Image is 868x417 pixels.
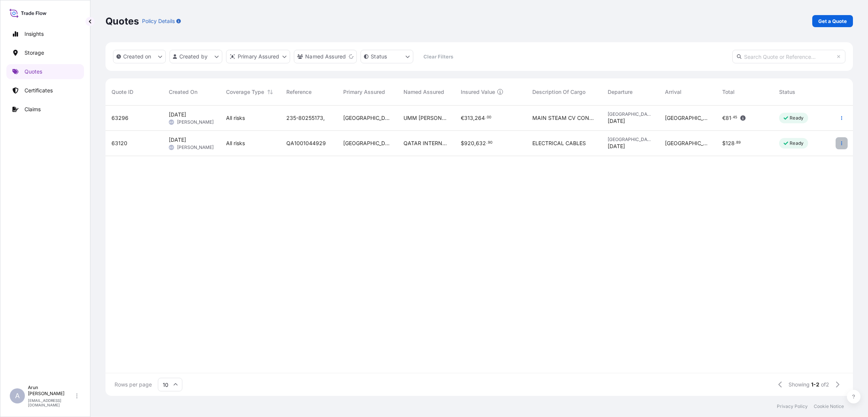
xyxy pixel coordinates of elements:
[343,88,385,96] span: Primary Assured
[6,26,84,41] a: Insights
[731,116,732,119] span: .
[461,88,495,96] span: Insured Value
[179,53,208,60] p: Created by
[486,141,487,144] span: .
[226,114,245,122] span: All risks
[266,87,275,97] button: Sort
[15,392,20,400] span: A
[177,119,214,125] span: [PERSON_NAME]
[488,141,492,144] span: 90
[6,64,84,79] a: Quotes
[294,50,357,63] button: cargoOwner Filter options
[789,381,810,388] span: Showing
[726,141,735,146] span: 128
[423,53,453,60] p: Clear Filters
[170,50,222,63] button: createdBy Filter options
[475,115,485,121] span: 264
[24,49,44,57] p: Storage
[113,50,166,63] button: createdOn Filter options
[735,141,736,144] span: .
[818,17,847,25] p: Get a Quote
[238,53,279,60] p: Primary Assured
[722,141,726,146] span: $
[473,115,475,121] span: ,
[665,140,710,147] span: [GEOGRAPHIC_DATA]
[6,45,84,60] a: Storage
[142,17,175,25] p: Policy Details
[286,114,325,122] span: 235-80255173,
[790,115,804,121] p: Ready
[485,116,486,119] span: .
[608,88,633,96] span: Departure
[722,115,726,121] span: €
[24,30,44,38] p: Insights
[732,50,845,63] input: Search Quote or Reference...
[226,88,264,96] span: Coverage Type
[112,114,128,122] span: 63296
[169,88,197,96] span: Created On
[343,114,391,122] span: [GEOGRAPHIC_DATA]
[226,50,290,63] button: distributor Filter options
[112,88,133,96] span: Quote ID
[811,381,819,388] span: 1-2
[608,143,625,150] span: [DATE]
[112,140,127,147] span: 63120
[305,53,346,60] p: Named Assured
[722,88,735,96] span: Total
[24,68,42,75] p: Quotes
[476,141,486,146] span: 632
[461,115,464,121] span: €
[665,114,710,122] span: [GEOGRAPHIC_DATA]
[6,102,84,117] a: Claims
[726,115,731,121] span: 81
[779,88,795,96] span: Status
[123,53,151,60] p: Created on
[777,403,808,409] a: Privacy Policy
[361,50,413,63] button: certificateStatus Filter options
[105,15,139,27] p: Quotes
[487,116,491,119] span: 00
[371,53,387,60] p: Status
[608,111,653,117] span: [GEOGRAPHIC_DATA]
[532,88,585,96] span: Description Of Cargo
[28,385,75,397] p: Arun [PERSON_NAME]
[461,141,464,146] span: $
[6,83,84,98] a: Certificates
[28,398,75,407] p: [EMAIL_ADDRESS][DOMAIN_NAME]
[464,115,473,121] span: 313
[403,140,449,147] span: QATAR INTERNATIONAL CABLES COMPANY
[169,111,186,118] span: [DATE]
[821,381,829,388] span: of 2
[286,140,326,147] span: QA1001044929
[226,140,245,147] span: All risks
[177,144,214,150] span: [PERSON_NAME]
[24,106,41,113] p: Claims
[736,141,741,144] span: 89
[474,141,476,146] span: ,
[24,87,53,94] p: Certificates
[532,140,586,147] span: ELECTRICAL CABLES
[286,88,312,96] span: Reference
[403,88,444,96] span: Named Assured
[790,140,804,146] p: Ready
[464,141,474,146] span: 920
[608,136,653,143] span: [GEOGRAPHIC_DATA]
[812,15,853,27] a: Get a Quote
[532,114,596,122] span: MAIN STEAM CV CONE 1,MAIN STEAM CV CONE 2,MAIN STEAM ESV CONE 1
[115,381,152,388] span: Rows per page
[814,403,844,409] a: Cookie Notice
[417,51,459,63] button: Clear Filters
[169,144,173,151] span: AR
[608,117,625,125] span: [DATE]
[403,114,449,122] span: UMM [PERSON_NAME] POWER PLANT
[733,116,737,119] span: 45
[665,88,682,96] span: Arrival
[169,118,173,126] span: AR
[169,136,186,144] span: [DATE]
[343,140,391,147] span: [GEOGRAPHIC_DATA]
